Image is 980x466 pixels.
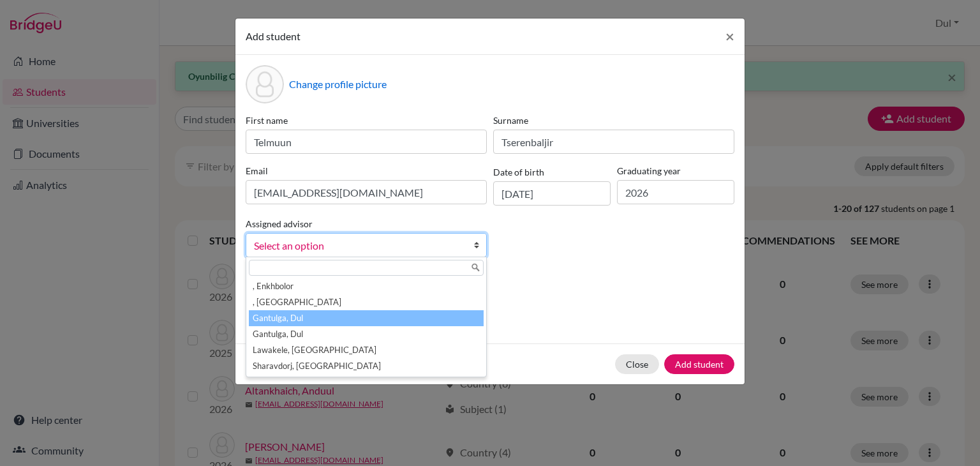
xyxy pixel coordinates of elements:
[246,217,313,230] label: Assigned advisor
[715,19,745,54] button: Close
[249,310,484,326] li: Gantulga, Dul
[254,237,462,254] span: Select an option
[249,294,484,310] li: , [GEOGRAPHIC_DATA]
[615,354,659,374] button: Close
[249,326,484,342] li: Gantulga, Dul
[246,164,487,177] label: Email
[725,27,734,45] span: ×
[249,358,484,374] li: Sharavdorj, [GEOGRAPHIC_DATA]
[249,278,484,294] li: , Enkhbolor
[246,278,734,293] p: Parents
[246,114,487,127] label: First name
[246,30,301,42] span: Add student
[617,164,734,177] label: Graduating year
[493,181,611,206] input: dd/mm/yyyy
[246,65,284,103] div: Profile picture
[249,342,484,358] li: Lawakele, [GEOGRAPHIC_DATA]
[493,114,734,127] label: Surname
[664,354,734,374] button: Add student
[493,165,544,179] label: Date of birth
